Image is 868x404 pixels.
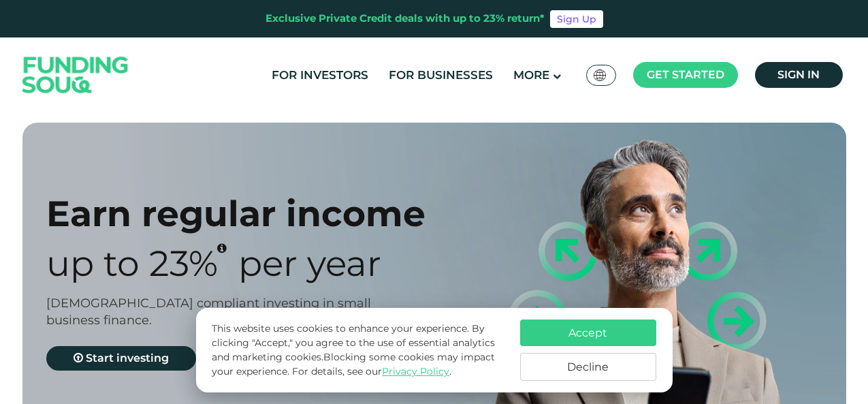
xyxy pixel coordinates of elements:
span: For details, see our . [292,365,451,377]
span: Up to 23% [46,242,218,285]
div: Exclusive Private Credit deals with up to 23% return* [266,11,545,27]
button: Accept [520,320,656,346]
span: [DEMOGRAPHIC_DATA] compliant investing in small business finance. [46,296,371,328]
span: More [513,68,549,82]
div: Earn regular income [46,192,458,235]
img: Logo [9,41,142,110]
a: For Businesses [385,64,496,87]
a: Start investing [46,346,196,371]
span: Sign in [777,68,820,81]
a: Sign in [755,62,843,88]
a: Sign Up [550,10,603,28]
span: Blocking some cookies may impact your experience. [212,351,495,377]
button: Decline [520,353,656,381]
p: This website uses cookies to enhance your experience. By clicking "Accept," you agree to the use ... [212,322,506,379]
a: Privacy Policy [382,365,449,377]
a: For Investors [268,64,372,87]
i: 23% IRR (expected) ~ 15% Net yield (expected) [217,243,227,253]
span: Get started [647,68,724,81]
img: SA Flag [594,69,606,81]
span: Start investing [86,352,169,364]
span: Per Year [238,242,381,285]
